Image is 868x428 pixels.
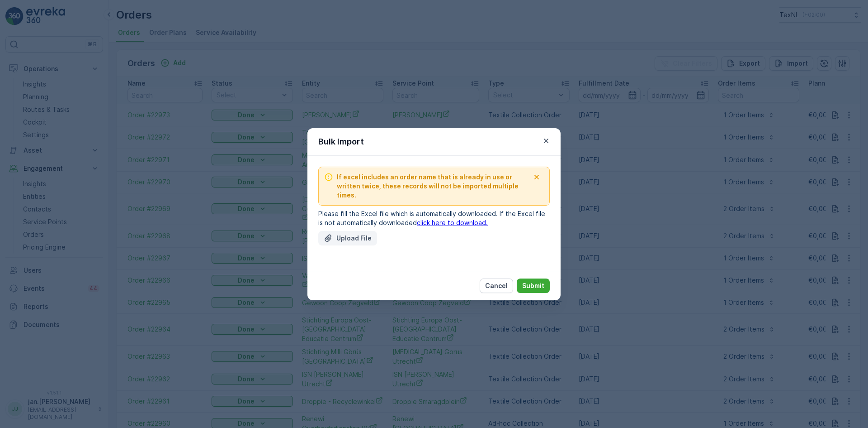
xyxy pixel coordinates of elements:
[318,209,550,227] p: Please fill the Excel file which is automatically downloaded. If the Excel file is not automatica...
[522,281,544,290] p: Submit
[337,173,529,200] span: If excel includes an order name that is already in use or written twice, these records will not b...
[318,231,377,245] button: Upload File
[336,234,372,243] p: Upload File
[318,135,364,148] p: Bulk Import
[480,279,513,293] button: Cancel
[517,279,550,293] button: Submit
[417,219,488,226] a: click here to download.
[485,281,508,290] p: Cancel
